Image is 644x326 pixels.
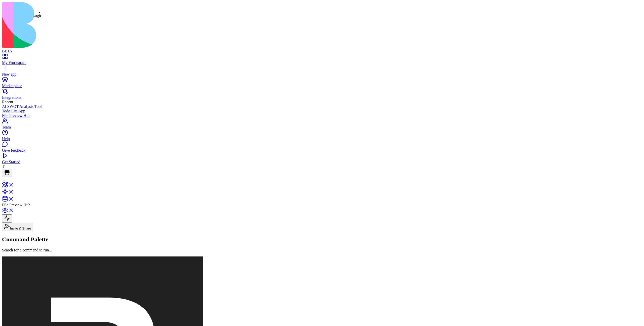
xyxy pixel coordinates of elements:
[2,137,642,141] div: Help
[2,91,642,100] a: Integrations
[2,100,13,104] span: Recent
[2,248,642,252] p: Search for a command to run...
[2,155,642,164] a: Get Started
[2,109,642,113] a: Todo List App
[2,113,642,118] a: File Preview Hub
[2,72,642,77] div: New app
[2,203,30,207] span: File Preview Hub
[2,164,5,169] span: T
[2,120,642,129] a: Team
[2,60,642,65] div: My Workspace
[2,104,642,109] a: AI SWOT Analysis Tool
[2,68,642,77] a: New app
[2,56,642,65] a: My Workspace
[2,44,642,53] a: BETA
[2,223,33,231] button: Invite & Share
[2,125,642,129] div: Team
[2,144,642,153] a: Give feedback
[2,84,642,88] div: Marketplace
[2,49,642,53] div: BETA
[2,160,642,164] div: Get Started
[2,148,642,153] div: Give feedback
[32,13,42,18] div: Logic
[2,236,642,243] h2: Command Palette
[2,95,642,100] div: Integrations
[2,2,204,48] img: logo
[2,79,642,88] a: Marketplace
[2,132,642,141] a: Help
